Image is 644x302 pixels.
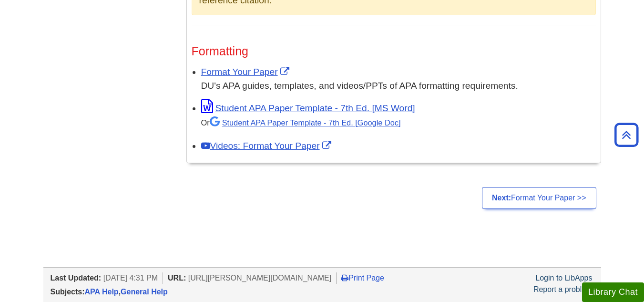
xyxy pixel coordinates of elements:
div: DU's APA guides, templates, and videos/PPTs of APA formatting requirements. [201,79,596,93]
span: Subjects: [51,288,85,296]
a: Report a problem [533,285,593,293]
a: Next:Format Your Paper >> [482,187,596,209]
a: Login to LibApps [535,274,592,282]
i: Print Page [341,274,348,281]
span: Last Updated: [51,274,102,282]
a: Link opens in new window [201,67,292,77]
a: APA Help [85,288,119,296]
span: , [85,288,168,296]
a: Link opens in new window [201,103,415,113]
button: Library Chat [582,282,644,302]
a: Link opens in new window [201,141,334,151]
h3: Formatting [192,44,596,58]
a: Student APA Paper Template - 7th Ed. [Google Doc] [210,118,401,127]
strong: Next: [492,194,511,202]
small: Or [201,118,401,127]
a: Print Page [341,274,384,282]
a: General Help [121,288,168,296]
span: [DATE] 4:31 PM [103,274,158,282]
a: Back to Top [611,128,642,141]
span: URL: [168,274,186,282]
span: [URL][PERSON_NAME][DOMAIN_NAME] [188,274,332,282]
